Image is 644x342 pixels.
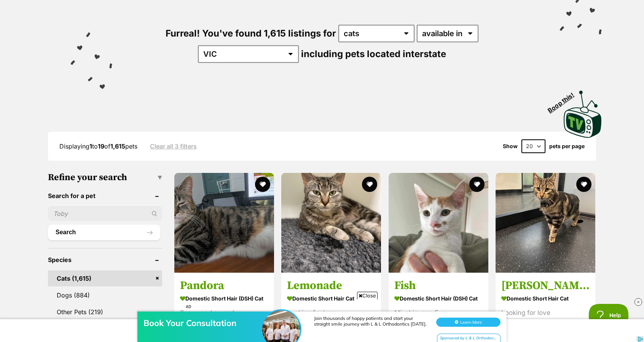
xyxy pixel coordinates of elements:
[98,142,104,150] strong: 19
[564,91,602,138] img: PetRescue TV logo
[389,173,488,273] img: Fish - Domestic Short Hair (DSH) Cat
[394,292,483,304] strong: Domestic Short Hair (DSH) Cat
[549,143,585,149] label: pets per page
[59,142,137,150] span: Displaying to of pets
[469,177,485,192] button: favourite
[48,172,162,183] h3: Refine your search
[436,21,501,30] button: Learn More
[503,143,518,149] span: Show
[89,142,92,150] strong: 1
[174,173,274,273] img: Pandora - Domestic Short Hair (DSH) Cat
[48,192,162,199] header: Search for a pet
[262,14,300,52] img: Book Your Consultation
[180,292,268,304] strong: Domestic Short Hair (DSH) Cat
[301,48,446,59] span: including pets located interstate
[287,278,375,292] h3: Lemonade
[634,298,642,306] img: close_rtb.svg
[48,270,162,286] a: Cats (1,615)
[143,21,265,32] div: Book Your Consultation
[314,19,428,30] div: Join thousands of happy patients and start your straight smile journey with L & L Orthodontics [D...
[150,143,197,150] a: Clear all 3 filters
[180,278,268,292] h3: Pandora
[110,142,125,150] strong: 1,615
[362,177,378,192] button: favourite
[48,256,162,263] header: Species
[576,177,591,192] button: favourite
[357,292,378,299] span: Close
[501,278,590,292] h3: [PERSON_NAME]
[166,28,336,39] span: Furreal! You've found 1,615 listings for
[547,86,582,114] span: Boop this!
[394,278,483,292] h3: Fish
[564,84,602,139] a: Boop this!
[501,292,590,304] strong: Domestic Short Hair Cat
[48,287,162,303] a: Dogs (884)
[48,225,160,240] button: Search
[437,37,501,47] div: Sponsored by L & L Orthodontics
[48,206,162,221] input: Toby
[255,177,270,192] button: favourite
[281,173,381,273] img: Lemonade - Domestic Short Hair Cat
[496,173,595,273] img: Richard - Domestic Short Hair Cat
[287,292,375,304] strong: Domestic Short Hair Cat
